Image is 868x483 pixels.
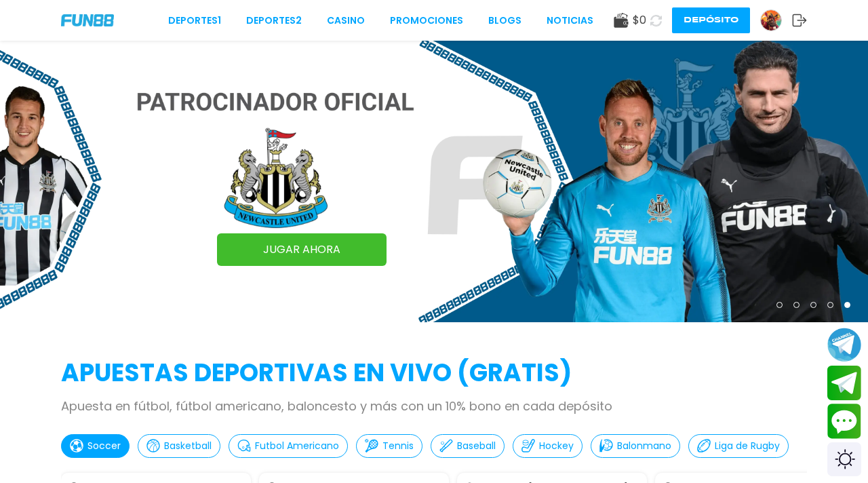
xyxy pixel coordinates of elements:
a: NOTICIAS [547,14,593,28]
div: Switch theme [827,442,861,476]
button: Depósito [672,7,750,33]
button: Liga de Rugby [688,434,789,458]
a: CASINO [327,14,365,28]
button: Baseball [431,434,505,458]
a: BLOGS [488,14,521,28]
button: Futbol Americano [229,434,348,458]
button: Hockey [513,434,583,458]
p: Balonmano [617,439,671,453]
p: Basketball [164,439,212,453]
button: Balonmano [591,434,680,458]
button: Soccer [61,434,130,458]
a: Promociones [390,14,463,28]
h2: APUESTAS DEPORTIVAS EN VIVO (gratis) [61,355,807,391]
button: Tennis [356,434,422,458]
button: Contact customer service [827,404,861,439]
img: Avatar [761,10,781,31]
p: Liga de Rugby [715,439,780,453]
a: Deportes2 [246,14,302,28]
button: Basketball [138,434,220,458]
a: Avatar [760,9,792,31]
button: Join telegram channel [827,327,861,362]
p: Baseball [457,439,496,453]
p: Soccer [87,439,121,453]
button: Join telegram [827,366,861,401]
p: Tennis [382,439,414,453]
a: Deportes1 [168,14,221,28]
a: JUGAR AHORA [217,233,387,266]
p: Futbol Americano [255,439,339,453]
p: Hockey [539,439,574,453]
img: Company Logo [61,14,114,26]
span: $ 0 [633,12,646,28]
p: Apuesta en fútbol, fútbol americano, baloncesto y más con un 10% bono en cada depósito [61,397,807,415]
